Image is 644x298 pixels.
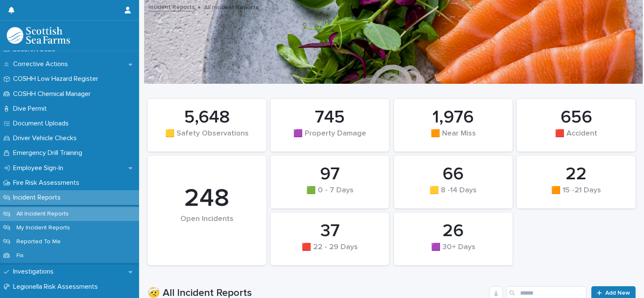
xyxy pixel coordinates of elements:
div: 26 [408,221,499,242]
div: 🟪 Property Damage [285,129,375,147]
p: Legionella Risk Assessments [10,283,105,291]
div: 🟥 22 - 29 Days [285,243,375,261]
div: 🟥 Accident [531,129,621,147]
p: COSHH Chemical Manager [10,90,97,98]
div: 🟩 0 - 7 Days [285,186,375,204]
div: 5,648 [162,107,252,128]
p: Fix [10,252,30,259]
div: 1,976 [408,107,499,128]
p: Fire Risk Assessments [10,179,86,187]
span: Add New [605,290,630,296]
div: 🟧 15 -21 Days [531,186,621,204]
div: 66 [408,164,499,185]
a: Incident Reports [148,2,195,11]
p: Employee Sign-In [10,164,70,172]
p: Incident Reports [10,194,67,202]
p: Reported To Me [10,238,67,245]
p: Emergency Drill Training [10,149,89,157]
div: 37 [285,221,375,242]
p: My Incident Reports [10,224,77,231]
div: 248 [162,184,252,214]
div: 🟨 8 -14 Days [408,186,499,204]
p: Driver Vehicle Checks [10,134,83,142]
div: 🟧 Near Miss [408,129,499,147]
p: All Incident Reports [204,2,258,11]
div: Open Incidents [162,215,252,241]
img: bPIBxiqnSb2ggTQWdOVV [7,27,70,44]
p: Document Uploads [10,120,75,128]
div: 🟪 30+ Days [408,243,499,261]
div: 97 [285,164,375,185]
div: 🟨 Safety Observations [162,129,252,147]
p: Corrective Actions [10,60,75,68]
p: All Incident Reports [10,210,75,218]
p: Dive Permit [10,105,54,113]
div: 745 [285,107,375,128]
div: 22 [531,164,621,185]
div: 656 [531,107,621,128]
p: Investigations [10,268,60,276]
p: COSHH Low Hazard Register [10,75,105,83]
